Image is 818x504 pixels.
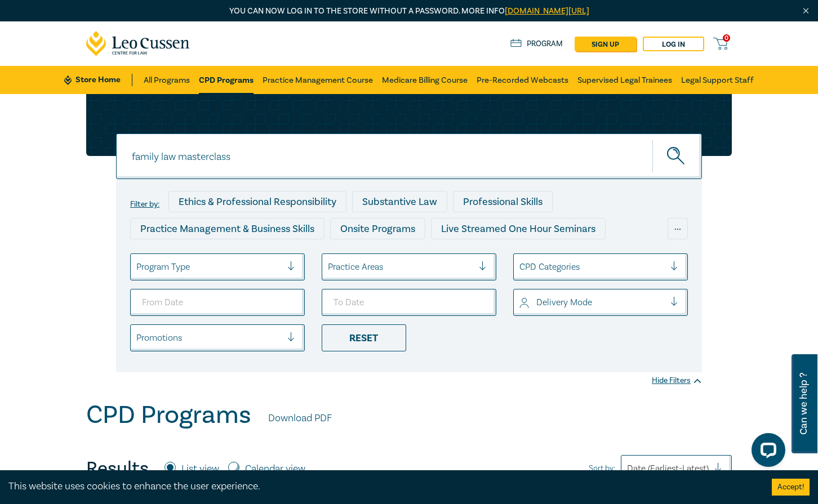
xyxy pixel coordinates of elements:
[348,245,527,266] div: Live Streamed Practical Workshops
[136,261,139,273] input: select
[130,289,305,316] input: From Date
[575,37,636,51] a: sign up
[86,5,732,17] p: You can now log in to the store without a password. More info
[268,411,332,426] a: Download PDF
[322,289,496,316] input: To Date
[453,191,553,212] div: Professional Skills
[181,462,219,476] label: List view
[681,66,754,94] a: Legal Support Staff
[130,200,159,209] label: Filter by:
[510,38,563,50] a: Program
[8,479,755,494] div: This website uses cookies to enhance the user experience.
[245,462,305,476] label: Calendar view
[743,429,790,476] iframe: LiveChat chat widget
[668,218,688,239] div: ...
[352,191,447,212] div: Substantive Law
[431,218,606,239] div: Live Streamed One Hour Seminars
[64,74,132,86] a: Store Home
[86,400,251,430] h1: CPD Programs
[505,6,589,16] a: [DOMAIN_NAME][URL]
[577,66,672,94] a: Supervised Legal Trainees
[130,218,324,239] div: Practice Management & Business Skills
[136,332,139,344] input: select
[199,66,254,94] a: CPD Programs
[801,6,811,16] img: Close
[519,261,522,273] input: select
[519,296,522,309] input: select
[643,37,704,51] a: Log in
[330,218,425,239] div: Onsite Programs
[328,261,330,273] input: select
[144,66,190,94] a: All Programs
[382,66,468,94] a: Medicare Billing Course
[798,361,809,447] span: Can we help ?
[130,245,343,266] div: Live Streamed Conferences and Intensives
[263,66,373,94] a: Practice Management Course
[772,479,810,496] button: Accept cookies
[627,462,629,475] input: Sort by
[589,462,615,475] span: Sort by:
[86,457,149,480] h4: Results
[723,34,730,42] span: 0
[116,133,702,179] input: Search for a program title, program description or presenter name
[652,375,702,386] div: Hide Filters
[322,324,406,351] div: Reset
[168,191,346,212] div: Ethics & Professional Responsibility
[477,66,568,94] a: Pre-Recorded Webcasts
